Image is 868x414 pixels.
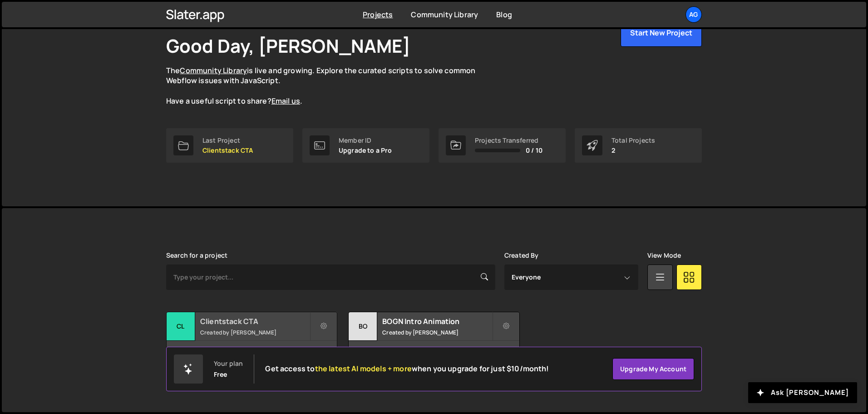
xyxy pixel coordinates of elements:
p: 2 [612,147,655,154]
div: Cl [167,312,195,341]
label: Created By [504,252,539,259]
a: Ag [686,6,702,23]
p: The is live and growing. Explore the curated scripts to solve common Webflow issues with JavaScri... [166,65,493,106]
a: Upgrade my account [612,358,694,380]
label: Search for a project [166,252,227,259]
div: Last Project [202,137,253,144]
div: BO [349,312,377,341]
a: Community Library [411,10,478,20]
div: Your plan [214,360,243,367]
p: Upgrade to a Pro [339,147,392,154]
h2: Get access to when you upgrade for just $10/month! [265,364,549,373]
button: Start New Project [621,19,702,47]
span: 0 / 10 [526,147,542,154]
h2: Clientstack CTA [200,316,310,326]
small: Created by [PERSON_NAME] [382,329,492,336]
a: Blog [496,10,512,20]
div: Free [214,371,227,378]
small: Created by [PERSON_NAME] [200,329,310,336]
div: No pages have been added to this project [167,341,337,368]
div: Projects Transferred [475,137,542,144]
a: BO BOGN Intro Animation Created by [PERSON_NAME] 1 page, last updated by [PERSON_NAME] [DATE] [348,312,519,369]
input: Type your project... [166,264,495,290]
div: Member ID [339,137,392,144]
a: Last Project Clientstack CTA [166,128,293,163]
div: Total Projects [612,137,655,144]
span: the latest AI models + more [315,364,412,374]
p: Clientstack CTA [202,147,253,154]
a: Community Library [180,65,247,75]
a: Projects [363,10,393,20]
h1: Good Day, [PERSON_NAME] [166,33,410,58]
button: Ask [PERSON_NAME] [748,382,857,403]
label: View Mode [647,252,681,259]
div: 1 page, last updated by [PERSON_NAME] [DATE] [349,341,519,368]
a: Cl Clientstack CTA Created by [PERSON_NAME] No pages have been added to this project [166,312,337,369]
h2: BOGN Intro Animation [382,316,492,326]
a: Email us [271,96,300,106]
